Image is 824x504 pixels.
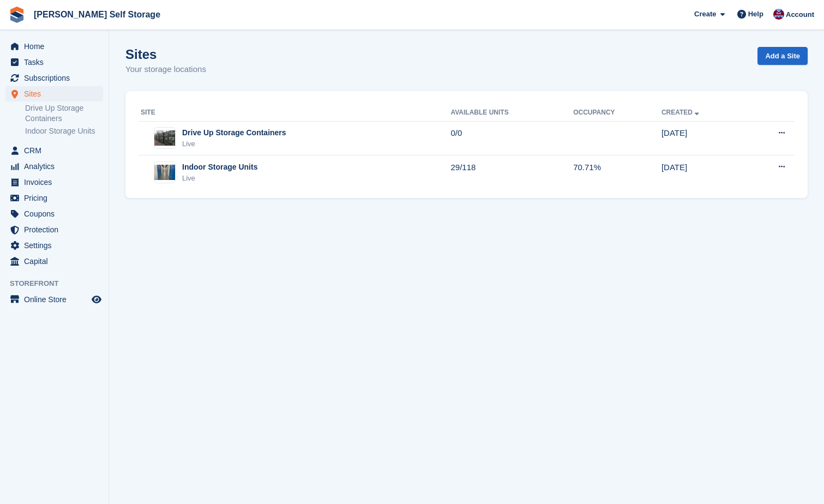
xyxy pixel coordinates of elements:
[5,70,103,86] a: menu
[24,175,89,190] span: Invoices
[661,109,701,116] a: Created
[5,55,103,70] a: menu
[661,155,746,189] td: [DATE]
[10,278,109,289] span: Storefront
[182,139,286,149] div: Live
[139,104,450,122] th: Site
[29,5,165,23] a: [PERSON_NAME] Self Storage
[5,222,103,237] a: menu
[5,254,103,269] a: menu
[661,121,746,155] td: [DATE]
[24,190,89,206] span: Pricing
[24,39,89,54] span: Home
[24,143,89,158] span: CRM
[5,190,103,206] a: menu
[24,292,89,307] span: Online Store
[757,47,808,65] a: Add a Site
[24,55,89,70] span: Tasks
[5,238,103,253] a: menu
[450,155,573,189] td: 29/118
[24,222,89,237] span: Protection
[24,86,89,101] span: Sites
[5,175,103,190] a: menu
[748,9,763,20] span: Help
[24,206,89,221] span: Coupons
[9,7,25,23] img: stora-icon-8386f47178a22dfd0bd8f6a31ec36ba5ce8667c1dd55bd0f319d3a0aa187defe.svg
[5,292,103,307] a: menu
[182,127,286,139] div: Drive Up Storage Containers
[24,254,89,269] span: Capital
[450,104,573,122] th: Available Units
[154,130,175,146] img: Image of Drive Up Storage Containers site
[5,143,103,158] a: menu
[573,155,661,189] td: 70.71%
[24,238,89,253] span: Settings
[25,126,103,136] a: Indoor Storage Units
[90,293,103,306] a: Preview store
[450,121,573,155] td: 0/0
[24,70,89,86] span: Subscriptions
[5,206,103,221] a: menu
[573,104,661,122] th: Occupancy
[5,159,103,174] a: menu
[125,47,206,62] h1: Sites
[5,39,103,54] a: menu
[182,161,257,173] div: Indoor Storage Units
[24,159,89,174] span: Analytics
[125,63,206,76] p: Your storage locations
[773,9,784,20] img: Tracy Bailey
[182,173,257,184] div: Live
[154,165,175,181] img: Image of Indoor Storage Units site
[25,103,103,124] a: Drive Up Storage Containers
[694,9,716,20] span: Create
[786,9,814,20] span: Account
[5,86,103,101] a: menu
